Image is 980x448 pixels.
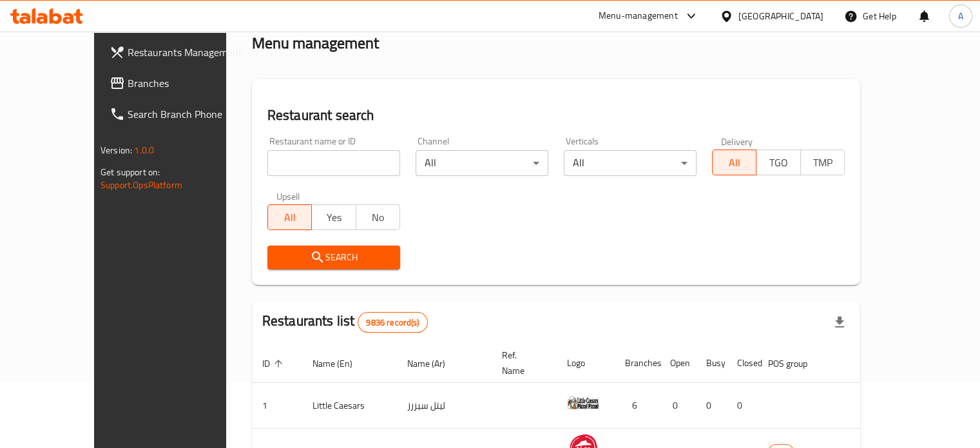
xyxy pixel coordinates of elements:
[276,191,300,200] label: Upsell
[738,9,823,23] div: [GEOGRAPHIC_DATA]
[317,208,351,227] span: Yes
[615,383,660,429] td: 6
[397,383,492,429] td: ليتل سيزرز
[262,356,287,371] span: ID
[356,204,400,230] button: No
[267,106,845,125] h2: Restaurant search
[721,137,753,146] label: Delivery
[696,383,727,429] td: 0
[252,383,302,429] td: 1
[806,153,840,172] span: TMP
[311,204,356,230] button: Yes
[358,312,427,333] div: Total records count
[727,383,758,429] td: 0
[660,383,696,429] td: 0
[564,150,697,176] div: All
[727,344,758,383] th: Closed
[958,9,963,23] span: A
[267,150,400,176] input: Search for restaurant name or ID..
[99,68,258,99] a: Branches
[278,249,390,266] span: Search
[416,150,548,176] div: All
[128,75,247,91] span: Branches
[502,347,541,378] span: Ref. Name
[762,153,795,172] span: TGO
[599,8,678,24] div: Menu-management
[358,317,427,329] span: 9836 record(s)
[768,356,824,371] span: POS group
[800,150,845,175] button: TMP
[718,153,751,172] span: All
[302,383,397,429] td: Little Caesars
[567,387,599,419] img: Little Caesars
[615,344,660,383] th: Branches
[407,356,462,371] span: Name (Ar)
[99,37,258,68] a: Restaurants Management
[101,177,182,193] a: Support.OpsPlatform
[824,307,855,338] div: Export file
[262,311,428,333] h2: Restaurants list
[273,208,307,227] span: All
[252,33,379,54] h2: Menu management
[267,246,400,269] button: Search
[128,106,247,122] span: Search Branch Phone
[267,204,312,230] button: All
[128,44,247,60] span: Restaurants Management
[101,164,160,180] span: Get support on:
[756,150,800,175] button: TGO
[712,150,756,175] button: All
[696,344,727,383] th: Busy
[660,344,696,383] th: Open
[101,142,132,159] span: Version:
[557,344,615,383] th: Logo
[361,208,395,227] span: No
[134,142,154,159] span: 1.0.0
[99,99,258,130] a: Search Branch Phone
[312,356,369,371] span: Name (En)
